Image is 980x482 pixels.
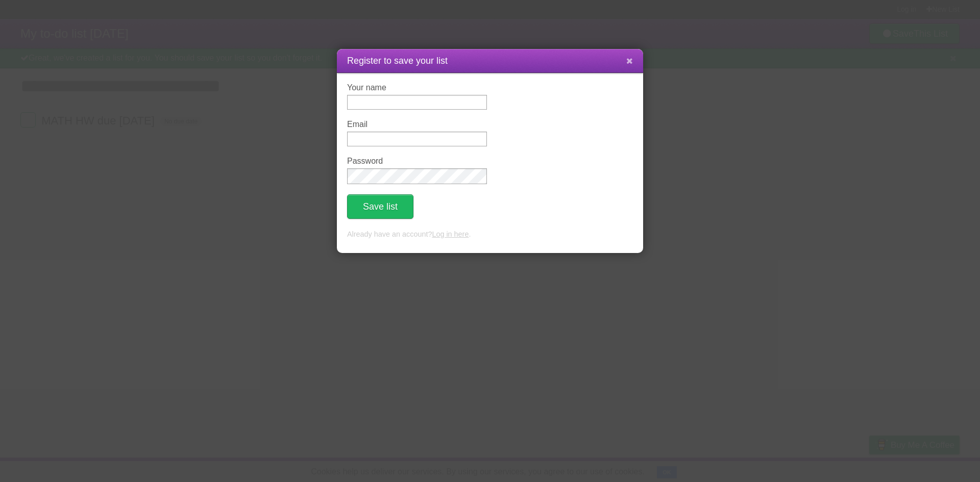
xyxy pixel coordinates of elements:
a: Log in here [432,230,469,238]
h1: Register to save your list [347,54,633,68]
label: Password [347,157,487,166]
p: Already have an account? . [347,229,633,240]
label: Your name [347,83,487,92]
label: Email [347,120,487,129]
button: Save list [347,194,413,219]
